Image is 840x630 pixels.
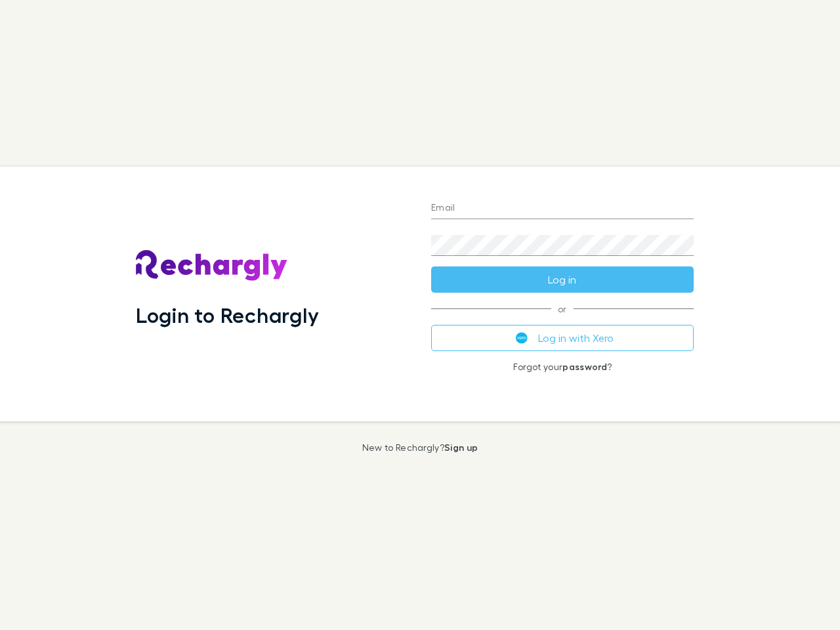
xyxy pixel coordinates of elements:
button: Log in [431,266,694,293]
a: password [562,361,607,372]
button: Log in with Xero [431,325,694,351]
span: or [431,308,694,309]
a: Sign up [444,442,478,453]
img: Rechargly's Logo [136,250,288,282]
h1: Login to Rechargly [136,303,319,327]
p: Forgot your ? [431,362,694,372]
p: New to Rechargly? [362,442,478,453]
img: Xero's logo [516,332,528,344]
